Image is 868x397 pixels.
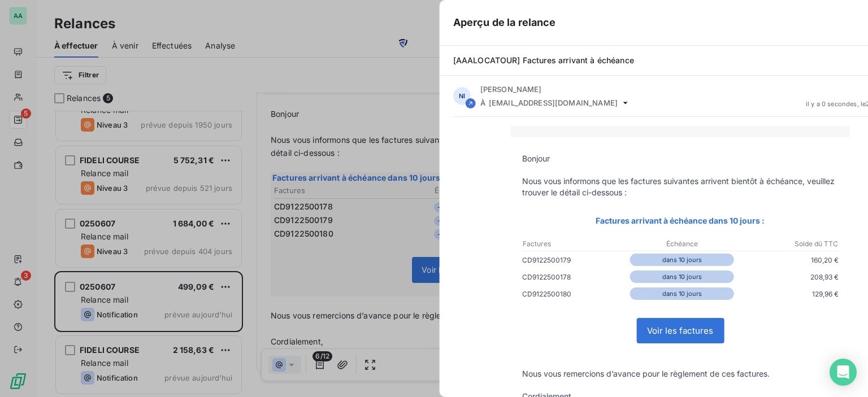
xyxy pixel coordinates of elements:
[734,254,839,266] p: 160,20 €
[630,254,734,266] p: dans 10 jours
[480,85,542,94] span: [PERSON_NAME]
[637,319,723,343] a: Voir les factures
[522,368,839,379] p: Nous vous remercions d’avance pour le règlement de ces factures.
[522,288,630,300] p: CD9122500180
[630,271,734,283] p: dans 10 jours
[453,87,471,105] div: NI
[522,153,839,164] p: Bonjour
[734,288,839,300] p: 129,96 €
[522,214,839,227] p: Factures arrivant à échéance dans 10 jours :
[735,239,838,249] p: Solde dû TTC
[453,55,634,65] span: [AAALOCATOUR] Factures arrivant à échéance
[630,287,734,300] p: dans 10 jours
[522,271,630,283] p: CD9122500178
[522,254,630,266] p: CD9122500179
[523,239,629,249] p: Factures
[830,359,857,386] div: Open Intercom Messenger
[734,271,839,283] p: 208,93 €
[489,98,618,107] span: [EMAIL_ADDRESS][DOMAIN_NAME]
[480,98,485,107] span: À
[630,239,734,249] p: Échéance
[453,15,556,30] h5: Aperçu de la relance
[522,176,839,198] p: Nous vous informons que les factures suivantes arrivent bientôt à échéance, veuillez trouver le d...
